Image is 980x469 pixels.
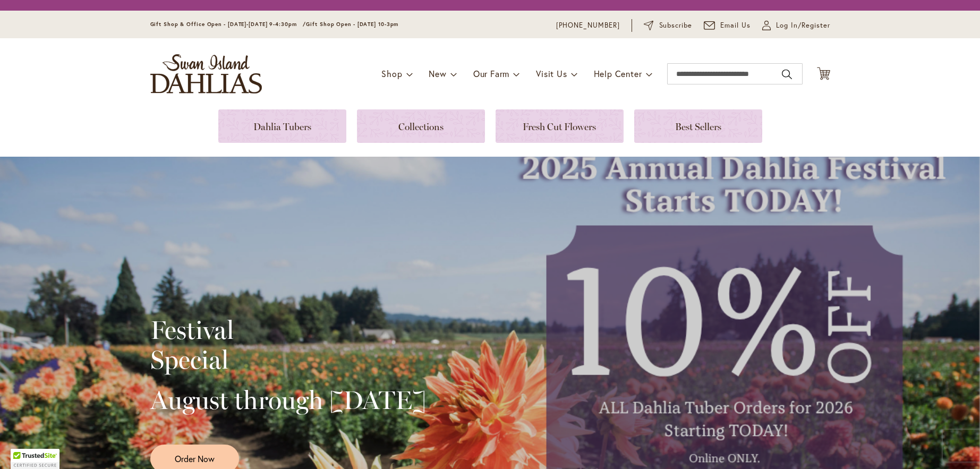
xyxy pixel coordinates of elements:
[720,20,751,31] span: Email Us
[776,20,830,31] span: Log In/Register
[659,20,693,31] span: Subscribe
[594,68,642,79] span: Help Center
[150,385,426,415] h2: August through [DATE]
[150,54,262,93] a: store logo
[429,68,446,79] span: New
[762,20,830,31] a: Log In/Register
[150,315,426,374] h2: Festival Special
[150,21,306,28] span: Gift Shop & Office Open - [DATE]-[DATE] 9-4:30pm /
[782,66,791,83] button: Search
[306,21,398,28] span: Gift Shop Open - [DATE] 10-3pm
[473,68,509,79] span: Our Farm
[11,449,59,469] div: TrustedSite Certified
[175,453,215,465] span: Order Now
[704,20,751,31] a: Email Us
[536,68,567,79] span: Visit Us
[556,20,620,31] a: [PHONE_NUMBER]
[381,68,402,79] span: Shop
[644,20,692,31] a: Subscribe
